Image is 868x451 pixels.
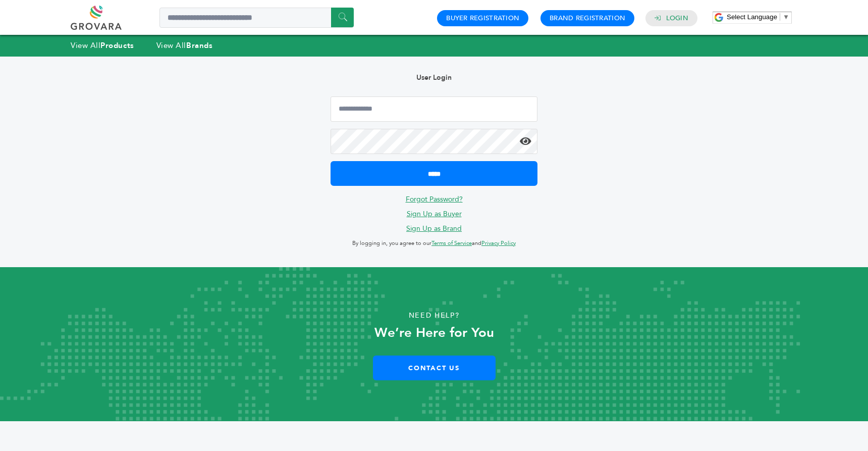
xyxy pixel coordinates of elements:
p: Need Help? [43,308,825,323]
a: Contact Us [373,356,496,380]
input: Email Address [331,96,537,122]
a: Buyer Registration [446,14,519,23]
a: View AllProducts [71,40,134,51]
span: ▼ [783,13,789,21]
strong: Products [100,40,134,51]
a: Brand Registration [550,14,625,23]
input: Search a product or brand... [159,8,354,28]
span: ​ [780,13,780,21]
strong: We’re Here for You [374,324,494,342]
a: Sign Up as Brand [406,224,462,233]
input: Password [331,129,537,154]
span: Select Language [727,13,777,21]
a: View AllBrands [156,40,213,51]
a: Login [666,14,688,23]
p: By logging in, you agree to our and [331,237,537,249]
a: Terms of Service [431,239,472,247]
a: Sign Up as Buyer [407,209,462,219]
a: Privacy Policy [481,239,516,247]
b: User Login [416,73,452,82]
a: Select Language​ [727,13,789,21]
a: Forgot Password? [406,194,463,204]
strong: Brands [186,40,212,51]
